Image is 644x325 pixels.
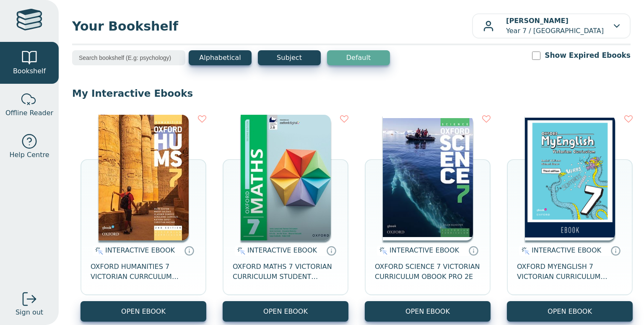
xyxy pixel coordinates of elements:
b: [PERSON_NAME] [506,17,569,25]
button: OPEN EBOOK [223,301,348,322]
span: Sign out [16,307,43,317]
button: Default [327,50,390,65]
img: interactive.svg [377,246,387,256]
span: INTERACTIVE EBOOK [247,246,317,254]
button: [PERSON_NAME]Year 7 / [GEOGRAPHIC_DATA] [472,13,631,39]
img: a1e6cb33-87b3-eb11-a9a3-0272d098c78b.jpg [383,115,473,240]
a: Interactive eBooks are accessed online via the publisher’s portal. They contain interactive resou... [326,245,336,255]
button: Alphabetical [189,50,252,65]
p: Year 7 / [GEOGRAPHIC_DATA] [506,16,604,36]
span: INTERACTIVE EBOOK [532,246,601,254]
span: Your Bookshelf [72,17,472,36]
button: OPEN EBOOK [507,301,633,322]
span: OXFORD MATHS 7 VICTORIAN CURRICULUM STUDENT ESSENTIAL DIGITAL ACCESS 2E [233,262,338,282]
span: Bookshelf [13,66,46,76]
img: 07fa92ac-67cf-49db-909b-cf2725316220.jpg [525,115,615,240]
img: 149a31fe-7fb3-eb11-a9a3-0272d098c78b.jpg [99,115,189,240]
span: INTERACTIVE EBOOK [105,246,175,254]
span: OXFORD HUMANITIES 7 VICTORIAN CURRCULUM OBOOK ASSESS 2E [91,262,196,282]
span: Offline Reader [5,108,53,118]
img: interactive.svg [235,246,245,256]
a: Interactive eBooks are accessed online via the publisher’s portal. They contain interactive resou... [610,245,621,255]
a: Interactive eBooks are accessed online via the publisher’s portal. They contain interactive resou... [184,245,194,255]
p: My Interactive Ebooks [72,87,631,100]
label: Show Expired Ebooks [545,50,631,61]
button: OPEN EBOOK [80,301,206,322]
input: Search bookshelf (E.g: psychology) [72,50,185,65]
span: INTERACTIVE EBOOK [390,246,459,254]
img: 1d8e360d-978b-4ff4-bd76-ab65d0ca0220.jpg [241,115,331,240]
img: interactive.svg [519,246,530,256]
span: Help Centre [9,150,49,160]
button: Subject [258,50,321,65]
span: OXFORD MYENGLISH 7 VICTORIAN CURRICULUM STUDENT OBOOK/ASSESS 3E [517,262,623,282]
a: Interactive eBooks are accessed online via the publisher’s portal. They contain interactive resou... [468,245,478,255]
span: OXFORD SCIENCE 7 VICTORIAN CURRICULUM OBOOK PRO 2E [375,262,480,282]
img: interactive.svg [93,246,103,256]
button: OPEN EBOOK [365,301,491,322]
